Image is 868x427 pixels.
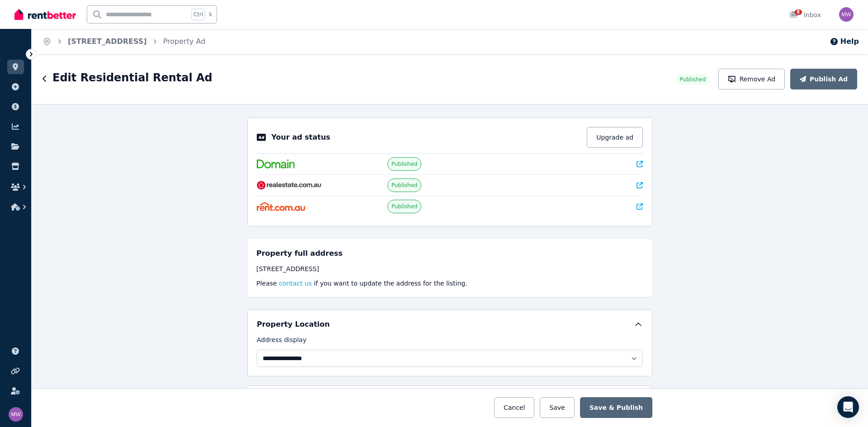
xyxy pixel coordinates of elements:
span: Published [392,160,418,168]
button: Save [540,397,574,418]
span: Published [679,76,706,83]
h5: Property Location [257,319,330,330]
button: contact us [279,279,312,288]
span: Ctrl [191,9,205,20]
span: Published [392,182,418,189]
label: Address display [257,335,307,348]
img: Rent.com.au [257,202,305,211]
button: Help [830,36,859,47]
div: [STREET_ADDRESS] [256,264,643,273]
img: Domain.com.au [257,160,295,169]
img: Monique Wallace [839,7,854,22]
button: Remove Ad [718,69,785,89]
p: Your ad status [271,132,330,143]
span: Published [392,203,418,210]
h1: Edit Residential Rental Ad [52,70,212,85]
span: 8 [795,9,802,15]
button: Upgrade ad [587,127,643,148]
button: Save & Publish [580,397,652,418]
a: Property Ad [163,37,206,46]
img: Monique Wallace [9,407,23,422]
a: [STREET_ADDRESS] [68,37,147,46]
h5: Property full address [256,248,343,259]
span: k [209,11,212,18]
button: Cancel [494,397,534,418]
div: Inbox [789,10,821,19]
div: Open Intercom Messenger [837,396,859,418]
img: RentBetter [14,8,76,21]
p: Please if you want to update the address for the listing. [256,279,643,288]
nav: Breadcrumb [32,29,216,54]
img: RealEstate.com.au [257,181,321,190]
button: Publish Ad [790,69,857,89]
